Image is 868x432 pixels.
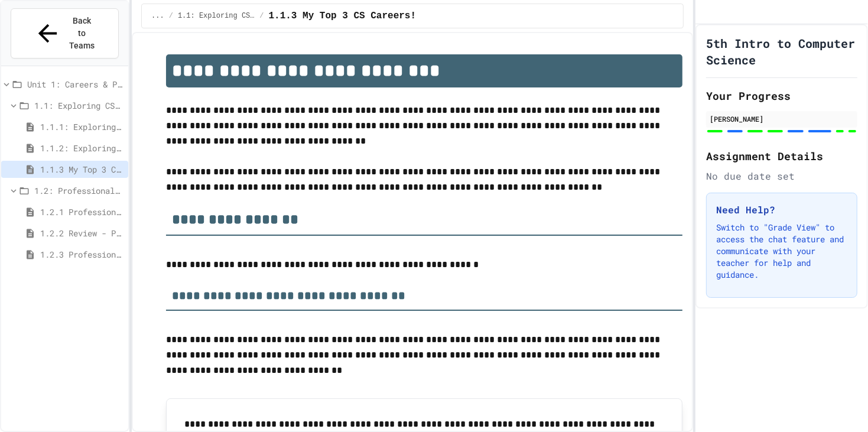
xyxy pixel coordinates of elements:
[151,11,164,21] span: ...
[169,11,173,21] span: /
[706,87,857,104] h2: Your Progress
[269,9,417,23] span: 1.1.3 My Top 3 CS Careers!
[706,169,857,183] div: No due date set
[27,78,123,90] span: Unit 1: Careers & Professionalism
[40,142,123,154] span: 1.1.2: Exploring CS Careers - Review
[716,222,847,281] p: Switch to "Grade View" to access the chat feature and communicate with your teacher for help and ...
[706,35,857,68] h1: 5th Intro to Computer Science
[710,113,854,124] div: [PERSON_NAME]
[259,11,264,21] span: /
[178,11,255,21] span: 1.1: Exploring CS Careers
[69,15,96,52] span: Back to Teams
[716,203,847,217] h3: Need Help?
[40,248,123,261] span: 1.2.3 Professional Communication Challenge
[11,8,119,59] button: Back to Teams
[40,163,123,176] span: 1.1.3 My Top 3 CS Careers!
[34,184,123,197] span: 1.2: Professional Communication
[40,227,123,239] span: 1.2.2 Review - Professional Communication
[706,148,857,164] h2: Assignment Details
[40,121,123,133] span: 1.1.1: Exploring CS Careers
[34,99,123,112] span: 1.1: Exploring CS Careers
[40,206,123,218] span: 1.2.1 Professional Communication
